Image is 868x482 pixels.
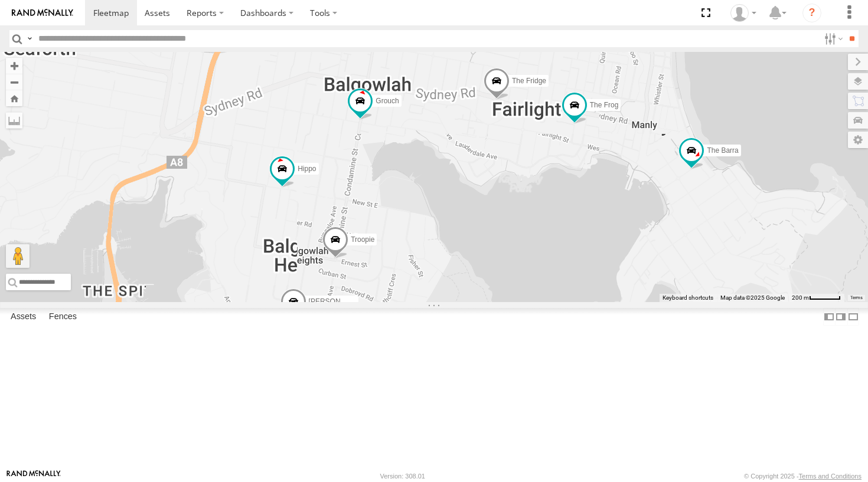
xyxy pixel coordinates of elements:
[6,74,22,90] button: Zoom out
[298,165,316,173] span: Hippo
[376,97,399,105] span: Grouch
[590,101,619,109] span: The Frog
[788,294,844,302] button: Map scale: 200 m per 50 pixels
[6,90,22,106] button: Zoom Home
[5,309,42,325] label: Assets
[850,296,863,300] a: Terms (opens in new tab)
[720,294,785,301] span: Map data ©2025 Google
[6,112,22,129] label: Measure
[799,473,862,480] a: Terms and Conditions
[6,58,22,74] button: Zoom in
[6,244,30,268] button: Drag Pegman onto the map to open Street View
[6,470,61,482] a: Visit our Website
[802,4,821,22] i: ?
[835,308,847,325] label: Dock Summary Table to the Right
[707,146,738,155] span: The Barra
[663,294,713,302] button: Keyboard shortcuts
[25,30,34,47] label: Search Query
[847,308,859,325] label: Hide Summary Table
[848,132,868,148] label: Map Settings
[43,309,83,325] label: Fences
[309,297,367,306] span: [PERSON_NAME]
[823,308,835,325] label: Dock Summary Table to the Left
[792,294,809,301] span: 200 m
[726,4,761,22] div: myBins Admin
[512,77,546,85] span: The Fridge
[820,30,845,47] label: Search Filter Options
[351,236,374,244] span: Troopie
[12,9,73,17] img: rand-logo.svg
[744,473,862,480] div: © Copyright 2025 -
[380,473,425,480] div: Version: 308.01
